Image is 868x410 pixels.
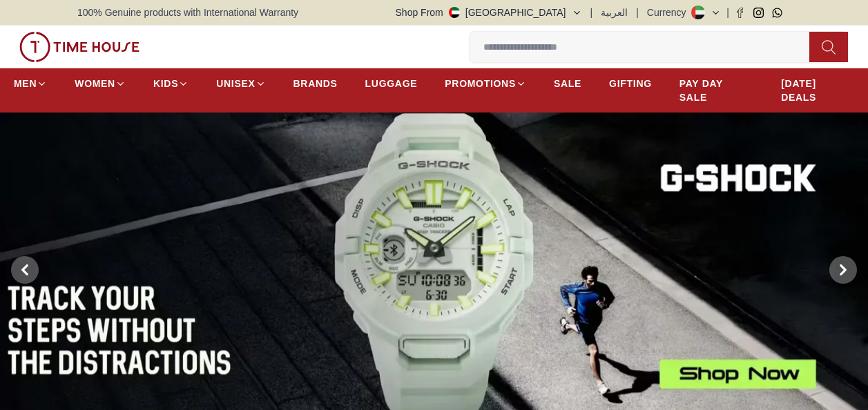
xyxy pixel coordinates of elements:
[753,8,764,18] a: Instagram
[449,7,460,18] img: United Arab Emirates
[153,77,178,90] span: KIDS
[216,77,255,90] span: UNISEX
[590,6,593,19] span: |
[726,6,729,19] span: |
[19,32,139,62] img: ...
[679,71,753,110] a: PAY DAY SALE
[75,71,126,96] a: WOMEN
[781,77,854,104] span: [DATE] DEALS
[77,6,298,19] span: 100% Genuine products with International Warranty
[153,71,189,96] a: KIDS
[445,77,516,90] span: PROMOTIONS
[554,77,581,90] span: SALE
[636,6,639,19] span: |
[14,77,37,90] span: MEN
[735,8,745,18] a: Facebook
[772,8,782,18] a: Whatsapp
[554,71,581,96] a: SALE
[293,77,338,90] span: BRANDS
[14,71,47,96] a: MEN
[679,77,753,104] span: PAY DAY SALE
[365,71,418,96] a: LUGGAGE
[365,77,418,90] span: LUGGAGE
[75,77,115,90] span: WOMEN
[396,6,582,19] button: Shop From[GEOGRAPHIC_DATA]
[601,6,628,19] button: العربية
[781,71,854,110] a: [DATE] DEALS
[609,77,652,90] span: GIFTING
[647,6,692,19] div: Currency
[609,71,652,96] a: GIFTING
[445,71,526,96] a: PROMOTIONS
[293,71,338,96] a: BRANDS
[216,71,265,96] a: UNISEX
